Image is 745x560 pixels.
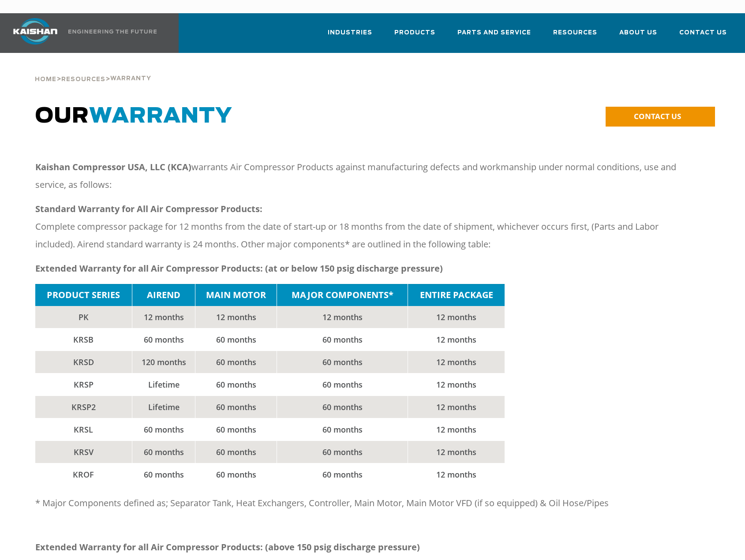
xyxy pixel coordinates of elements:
[408,284,505,306] td: ENTIRE PACKAGE
[35,158,694,194] p: warrants Air Compressor Products against manufacturing defects and workmanship under normal condi...
[35,418,132,441] td: KRSL
[68,30,157,34] img: Engineering the future
[457,21,531,51] a: Parts and Service
[328,28,372,38] span: Industries
[277,441,408,463] td: 60 months
[277,463,408,486] td: 60 months
[408,329,505,351] td: 12 months
[35,494,694,512] p: * Major Components defined as; Separator Tank, Heat Exchangers, Controller, Main Motor, Main Moto...
[277,306,408,329] td: 12 months
[408,351,505,373] td: 12 months
[35,262,443,274] strong: Extended Warranty for all Air Compressor Products: (at or below 150 psig discharge pressure)
[394,21,435,51] a: Products
[35,441,132,463] td: KRSV
[132,284,195,306] td: AIREND
[35,284,132,306] td: PRODUCT SERIES
[408,463,505,486] td: 12 months
[195,351,277,373] td: 60 months
[553,21,597,51] a: Resources
[61,77,105,82] span: Resources
[679,21,727,51] a: Contact Us
[35,77,56,82] span: Home
[457,28,531,38] span: Parts and Service
[606,107,715,127] a: CONTACT US
[35,396,132,418] td: KRSP2
[408,441,505,463] td: 12 months
[35,351,132,373] td: KRSD
[132,463,195,486] td: 60 months
[35,373,132,396] td: KRSP
[394,28,435,38] span: Products
[679,28,727,38] span: Contact Us
[277,329,408,351] td: 60 months
[35,306,132,329] td: PK
[277,373,408,396] td: 60 months
[195,373,277,396] td: 60 months
[195,396,277,418] td: 60 months
[132,306,195,329] td: 12 months
[35,106,232,127] span: OUR
[195,418,277,441] td: 60 months
[132,329,195,351] td: 60 months
[277,284,408,306] td: MAJOR COMPONENTS*
[195,306,277,329] td: 12 months
[110,76,151,82] span: Warranty
[132,396,195,418] td: Lifetime
[634,111,681,121] span: CONTACT US
[328,21,372,51] a: Industries
[619,21,657,51] a: About Us
[35,541,420,553] strong: Extended Warranty for all Air Compressor Products: (above 150 psig discharge pressure)
[619,28,657,38] span: About Us
[35,203,262,215] strong: Standard Warranty for All Air Compressor Products:
[195,441,277,463] td: 60 months
[408,396,505,418] td: 12 months
[277,418,408,441] td: 60 months
[408,373,505,396] td: 12 months
[35,200,694,253] p: Complete compressor package for 12 months from the date of start-up or 18 months from the date of...
[553,28,597,38] span: Resources
[277,351,408,373] td: 60 months
[35,329,132,351] td: KRSB
[2,18,68,45] img: kaishan logo
[132,373,195,396] td: Lifetime
[61,75,105,83] a: Resources
[195,329,277,351] td: 60 months
[277,396,408,418] td: 60 months
[35,53,151,86] div: > >
[195,463,277,486] td: 60 months
[2,13,158,53] a: Kaishan USA
[408,306,505,329] td: 12 months
[132,418,195,441] td: 60 months
[89,106,232,127] span: WARRANTY
[195,284,277,306] td: MAIN MOTOR
[132,441,195,463] td: 60 months
[35,463,132,486] td: KROF
[35,75,56,83] a: Home
[35,161,191,173] strong: Kaishan Compressor USA, LLC (KCA)
[132,351,195,373] td: 120 months
[408,418,505,441] td: 12 months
